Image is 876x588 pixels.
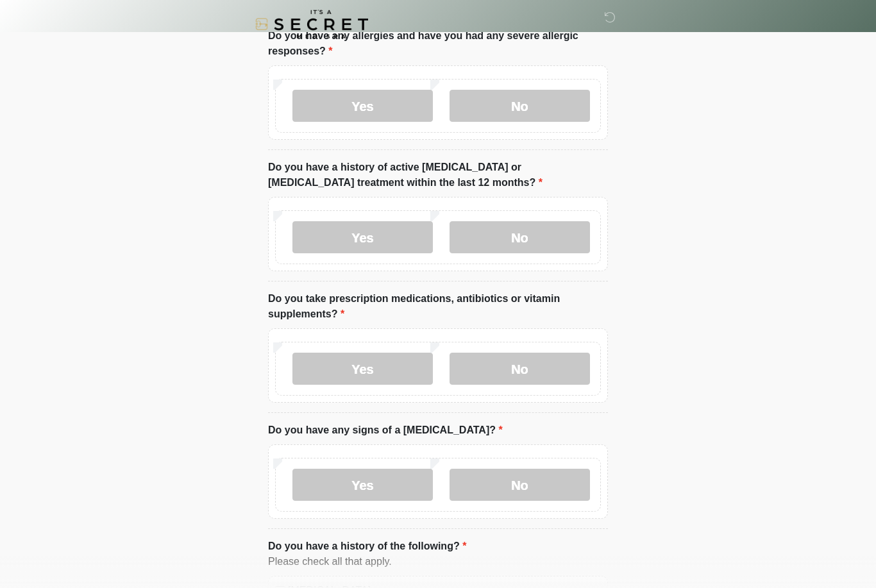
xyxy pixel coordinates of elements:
[292,469,433,501] label: Yes
[268,160,608,190] label: Do you have a history of active [MEDICAL_DATA] or [MEDICAL_DATA] treatment within the last 12 mon...
[268,423,503,438] label: Do you have any signs of a [MEDICAL_DATA]?
[450,90,590,122] label: No
[268,539,466,554] label: Do you have a history of the following?
[450,221,590,253] label: No
[292,353,433,385] label: Yes
[292,90,433,122] label: Yes
[450,353,590,385] label: No
[292,221,433,253] label: Yes
[268,291,608,322] label: Do you take prescription medications, antibiotics or vitamin supplements?
[255,10,368,38] img: It's A Secret Med Spa Logo
[450,469,590,501] label: No
[268,554,608,569] div: Please check all that apply.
